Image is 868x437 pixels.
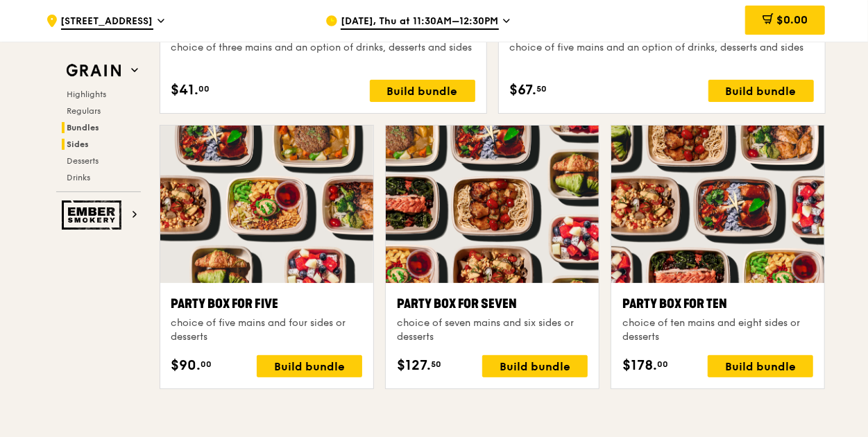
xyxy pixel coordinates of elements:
[397,316,588,344] div: choice of seven mains and six sides or desserts
[397,355,431,376] span: $127.
[67,123,100,132] span: Bundles
[257,355,362,377] div: Build bundle
[657,359,668,370] span: 00
[171,316,362,344] div: choice of five mains and four sides or desserts
[61,15,153,30] span: [STREET_ADDRESS]
[537,83,547,94] span: 50
[776,13,808,26] span: $0.00
[67,139,90,149] span: Sides
[622,294,813,314] div: Party Box for Ten
[201,359,212,370] span: 00
[67,156,99,166] span: Desserts
[171,41,475,55] div: choice of three mains and an option of drinks, desserts and sides
[510,41,814,55] div: choice of five mains and an option of drinks, desserts and sides
[171,294,362,314] div: Party Box for Five
[171,80,199,101] span: $41.
[67,106,101,116] span: Regulars
[708,80,814,102] div: Build bundle
[482,355,588,377] div: Build bundle
[67,89,107,99] span: Highlights
[622,355,657,376] span: $178.
[622,316,813,344] div: choice of ten mains and eight sides or desserts
[431,359,441,370] span: 50
[171,355,201,376] span: $90.
[67,173,91,182] span: Drinks
[708,355,813,377] div: Build bundle
[370,80,475,102] div: Build bundle
[199,83,210,94] span: 00
[62,58,126,83] img: Grain web logo
[341,15,499,30] span: [DATE], Thu at 11:30AM–12:30PM
[510,80,537,101] span: $67.
[397,294,588,314] div: Party Box for Seven
[62,200,126,230] img: Ember Smokery web logo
